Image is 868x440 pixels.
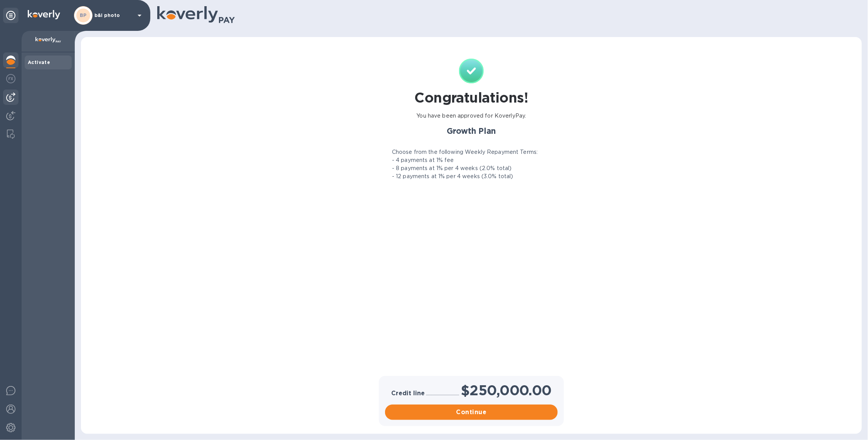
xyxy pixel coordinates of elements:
[392,148,538,156] p: Choose from the following Weekly Repayment Terms:
[392,156,454,164] p: - 4 payments at 1% fee
[417,112,527,120] p: You have been approved for KoverlyPay.
[391,408,552,417] span: Continue
[94,13,133,18] p: b&l photo
[385,405,558,420] button: Continue
[6,74,15,83] img: Foreign exchange
[392,164,512,172] p: - 8 payments at 1% per 4 weeks (2.0% total)
[28,59,50,65] b: Activate
[380,126,562,136] h2: Growth Plan
[461,382,552,398] h1: $250,000.00
[392,172,513,180] p: - 12 payments at 1% per 4 weeks (3.0% total)
[28,10,60,19] img: Logo
[391,390,425,397] h3: Credit line
[3,8,19,23] div: Unpin categories
[80,12,87,18] b: BP
[414,89,528,106] h1: Congratulations!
